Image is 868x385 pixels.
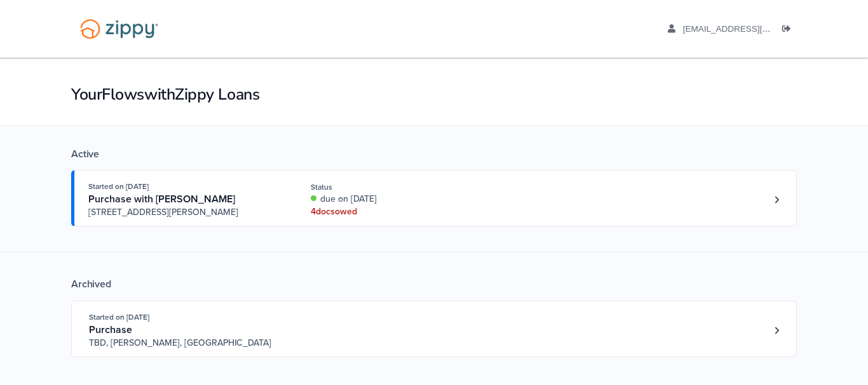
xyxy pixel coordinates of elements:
[71,84,797,105] h1: Your Flows with Zippy Loans
[71,301,797,357] a: Open loan 4209715
[311,181,480,193] div: Status
[88,182,149,191] span: Started on [DATE]
[782,24,796,37] a: Log out
[89,323,132,336] span: Purchase
[311,193,480,206] div: due on [DATE]
[71,148,797,160] div: Active
[88,193,235,206] span: Purchase with [PERSON_NAME]
[668,24,829,37] a: edit profile
[89,337,283,349] span: TBD, [PERSON_NAME], [GEOGRAPHIC_DATA]
[72,13,166,45] img: Logo
[767,190,786,209] a: Loan number 4215448
[311,206,480,218] div: 4 doc s owed
[683,24,829,34] span: ivangray44@yahoo.com
[71,170,797,226] a: Open loan 4215448
[71,278,797,290] div: Archived
[767,321,786,340] a: Loan number 4209715
[88,206,282,219] span: [STREET_ADDRESS][PERSON_NAME]
[89,313,149,322] span: Started on [DATE]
